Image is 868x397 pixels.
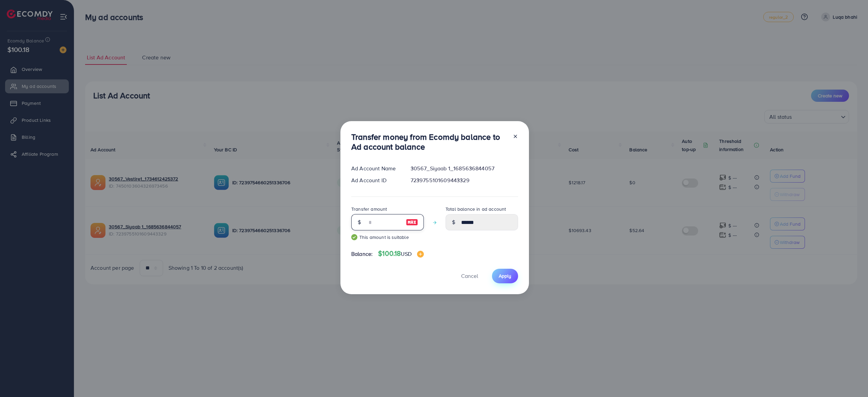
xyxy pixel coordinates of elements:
[351,234,357,240] img: guide
[461,272,478,280] span: Cancel
[417,251,424,258] img: image
[499,272,511,279] span: Apply
[351,206,387,212] label: Transfer amount
[405,165,524,172] div: 30567_Siyaab 1_1685636844057
[351,250,373,258] span: Balance:
[405,176,524,184] div: 7239755101609443329
[839,366,863,392] iframe: Chat
[378,249,424,258] h4: $100.18
[406,218,418,226] img: image
[351,234,424,241] small: This amount is suitable
[453,269,487,283] button: Cancel
[446,206,506,212] label: Total balance in ad account
[346,165,405,172] div: Ad Account Name
[492,269,518,283] button: Apply
[351,132,507,152] h3: Transfer money from Ecomdy balance to Ad account balance
[401,250,411,258] span: USD
[346,176,405,184] div: Ad Account ID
